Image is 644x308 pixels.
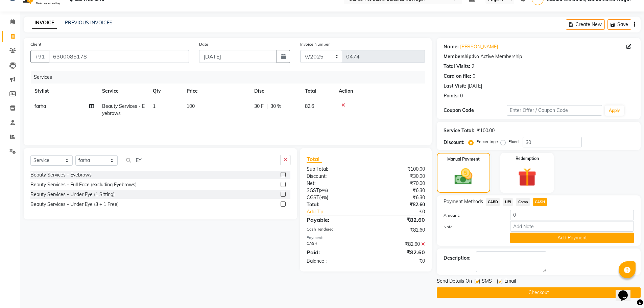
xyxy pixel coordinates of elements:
span: SMS [482,278,492,286]
div: ₹82.60 [366,216,430,224]
button: +91 [30,50,49,63]
div: Discount: [302,173,366,180]
div: ( ) [302,194,366,201]
label: Amount: [438,212,505,218]
label: Client [30,41,41,47]
label: Percentage [476,139,498,145]
div: Net: [302,180,366,187]
span: Payment Methods [444,198,483,205]
input: Search by Name/Mobile/Email/Code [49,50,189,63]
input: Search or Scan [123,155,281,165]
div: Payable: [302,216,366,224]
span: SGST [307,187,319,193]
div: ₹100.00 [477,127,495,134]
label: Date [199,41,208,47]
span: Comp [516,198,530,206]
th: Price [183,84,250,99]
div: ₹82.60 [366,241,430,248]
div: ₹0 [366,258,430,265]
a: INVOICE [32,17,57,29]
span: 100 [187,103,195,109]
label: Fixed [508,139,519,145]
span: farha [34,103,46,109]
th: Disc [250,84,301,99]
div: [DATE] [468,82,482,90]
div: Beauty Services - Under Eye (1 Sitting) [30,191,115,198]
button: Checkout [437,287,641,298]
div: ₹30.00 [366,173,430,180]
div: ₹82.60 [366,201,430,208]
button: Add Payment [510,233,634,243]
input: Enter Offer / Coupon Code [507,105,602,116]
div: Coupon Code [444,107,507,114]
div: Total: [302,201,366,208]
div: Paid: [302,248,366,256]
div: Beauty Services - Full Face (excluding Eyebrows) [30,181,137,188]
a: PREVIOUS INVOICES [65,20,113,26]
a: Add Tip [302,208,376,215]
div: Points: [444,92,459,99]
input: Add Note [510,221,634,232]
div: ₹6.30 [366,194,430,201]
a: [PERSON_NAME] [460,43,498,50]
div: 2 [472,63,474,70]
input: Amount [510,210,634,220]
button: Save [607,19,631,30]
div: ₹82.60 [366,248,430,256]
th: Service [98,84,149,99]
div: Sub Total: [302,166,366,173]
div: Balance : [302,258,366,265]
div: ₹100.00 [366,166,430,173]
span: Send Details On [437,278,472,286]
div: ₹70.00 [366,180,430,187]
span: UPI [503,198,513,206]
div: Last Visit: [444,82,466,90]
div: ₹6.30 [366,187,430,194]
div: Beauty Services - Eyebrows [30,171,92,179]
th: Qty [149,84,183,99]
div: Services [31,71,430,84]
span: 30 % [270,103,281,110]
label: Invoice Number [300,41,330,47]
span: 30 F [254,103,264,110]
label: Note: [438,224,505,230]
div: ( ) [302,187,366,194]
button: Apply [605,105,624,116]
span: Beauty Services - Eyebrows [102,103,145,116]
div: Service Total: [444,127,474,134]
span: 9% [320,195,327,200]
div: 0 [460,92,463,99]
th: Total [301,84,335,99]
div: ₹82.60 [366,227,430,234]
span: Total [307,156,322,163]
button: Create New [566,19,605,30]
span: CASH [533,198,547,206]
div: Cash Tendered: [302,227,366,234]
div: CASH [302,241,366,248]
span: 1 [153,103,156,109]
label: Manual Payment [447,156,480,162]
span: CARD [486,198,500,206]
div: Discount: [444,139,464,146]
div: No Active Membership [444,53,634,60]
span: 9% [320,188,327,193]
div: Payments [307,235,425,241]
div: 0 [473,73,475,80]
div: Beauty Services - Under Eye (3 + 1 Free) [30,201,119,208]
th: Action [335,84,425,99]
label: Redemption [516,156,539,162]
span: 82.6 [305,103,314,109]
img: _cash.svg [449,166,478,187]
th: Stylist [30,84,98,99]
span: CGST [307,194,319,200]
span: | [266,103,268,110]
div: Name: [444,43,459,50]
span: Email [504,278,516,286]
iframe: chat widget [616,281,637,301]
div: Membership: [444,53,473,60]
div: Total Visits: [444,63,470,70]
div: ₹0 [377,208,430,215]
div: Description: [444,255,471,262]
img: _gift.svg [512,166,542,189]
div: Card on file: [444,73,471,80]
